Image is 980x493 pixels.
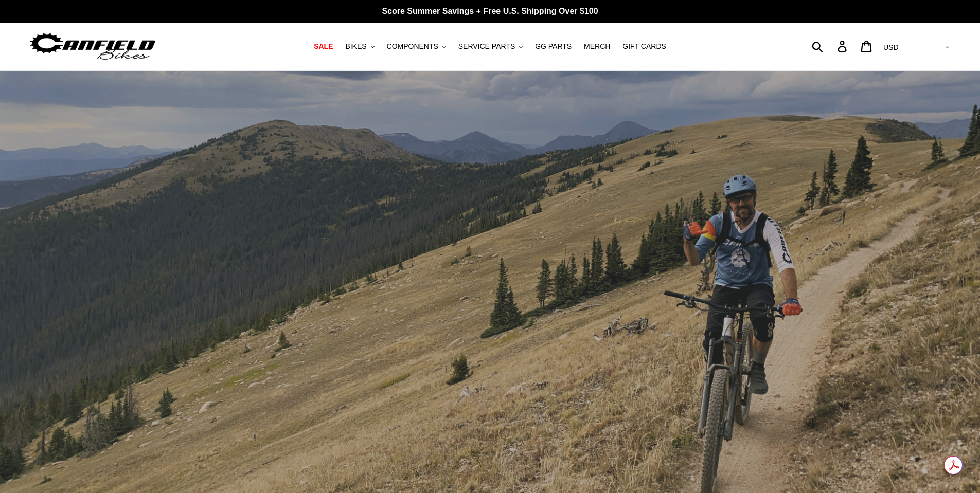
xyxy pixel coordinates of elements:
a: GG PARTS [530,40,577,53]
span: GIFT CARDS [622,42,666,51]
button: SERVICE PARTS [453,40,528,53]
button: COMPONENTS [382,40,451,53]
span: MERCH [584,42,610,51]
span: COMPONENTS [387,42,438,51]
a: SALE [309,40,338,53]
span: GG PARTS [535,42,572,51]
span: SALE [314,42,333,51]
button: BIKES [340,40,379,53]
span: SERVICE PARTS [458,42,515,51]
a: GIFT CARDS [617,40,671,53]
a: MERCH [579,40,615,53]
img: Canfield Bikes [28,30,157,63]
span: BIKES [345,42,366,51]
input: Search [817,35,844,58]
